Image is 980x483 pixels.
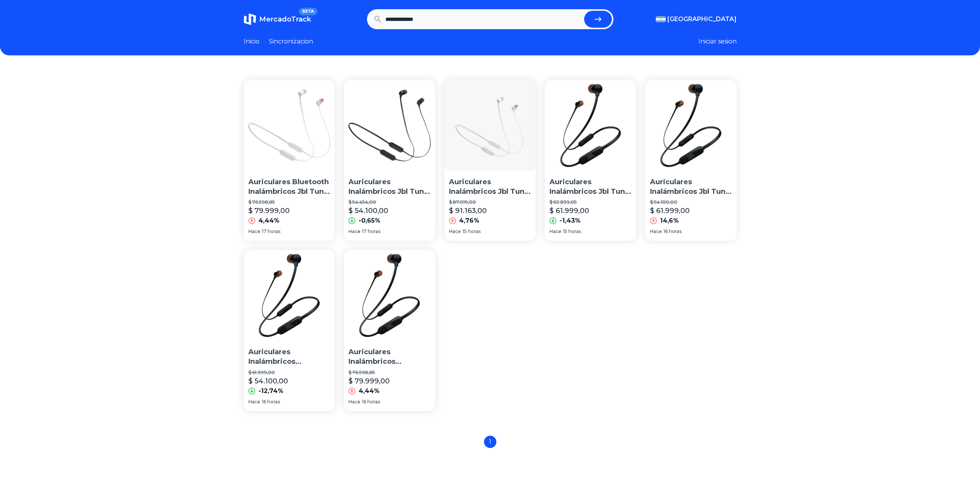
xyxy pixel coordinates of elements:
p: 14,6% [660,216,679,225]
p: $ 62.899,05 [549,199,632,205]
img: Auriculares Bluetooth Inalámbricos Jbl Tune 125bt Originales [244,80,335,171]
p: $ 79.999,00 [348,376,390,386]
p: $ 91.163,00 [449,205,487,216]
p: -0,65% [358,216,380,225]
span: Hace [549,228,561,235]
a: Auriculares Inalámbricos Jbl Tune 125bt 125bt BlackAuriculares Inalámbricos Jbl Tune 125bt 125bt ... [344,80,435,241]
p: Auriculares Inalámbricos Bluetooth Jbl Tune 125bt Black [248,347,330,366]
img: Auriculares Inalámbricos Bluetooth Jbl Tune 125bt Black [344,250,435,341]
a: MercadoTrackBETA [244,13,311,25]
span: 17 horas [362,228,380,235]
p: Auriculares Inalámbricos Jbl Tune 125bt [PERSON_NAME] Color White [449,177,531,197]
a: Auriculares Inalámbricos Bluetooth Jbl Tune 125bt BlackAuriculares Inalámbricos Bluetooth Jbl Tun... [344,250,435,411]
img: Auriculares Inalámbricos Jbl Tune 125bt Blanco Color White [444,80,536,171]
p: 4,76% [459,216,479,225]
p: Auriculares Inalámbricos Jbl Tune 125bt 125bt Black [348,177,431,197]
span: 17 horas [262,228,280,235]
a: Sincronizacion [269,37,313,46]
img: Auriculares Inalámbricos Jbl Tune 125bt 125bt Black [645,80,737,171]
img: Auriculares Inalámbricos Jbl Tune 125bt 125bt Black [344,80,435,171]
span: BETA [299,8,317,15]
p: -12,74% [258,386,283,396]
img: Auriculares Inalámbricos Jbl Tune 125bt 125bt Black [545,80,636,171]
p: 4,44% [258,216,280,225]
p: $ 79.999,00 [248,205,290,216]
span: [GEOGRAPHIC_DATA] [667,15,737,24]
p: $ 76.598,85 [248,199,330,205]
span: Hace [650,228,662,235]
p: -1,43% [560,216,581,225]
p: Auriculares Inalámbricos Bluetooth Jbl Tune 125bt Black [348,347,431,366]
span: 16 horas [362,399,380,405]
span: MercadoTrack [259,15,311,23]
p: $ 54.454,00 [348,199,431,205]
span: 16 horas [663,228,682,235]
a: Auriculares Bluetooth Inalámbricos Jbl Tune 125bt OriginalesAuriculares Bluetooth Inalámbricos Jb... [244,80,335,241]
span: Hace [348,399,360,405]
p: Auriculares Bluetooth Inalámbricos Jbl Tune 125bt Originales [248,177,330,197]
span: 15 horas [563,228,581,235]
button: Iniciar sesion [699,37,737,46]
span: Hace [348,228,360,235]
p: $ 54.100,00 [348,205,388,216]
span: Hace [248,399,260,405]
span: Hace [248,228,260,235]
p: $ 76.598,85 [348,370,431,376]
p: $ 54.100,00 [248,376,288,386]
p: $ 54.100,00 [650,199,732,205]
p: Auriculares Inalámbricos Jbl Tune 125bt 125bt Black [650,177,732,197]
img: Argentina [656,16,666,22]
span: 16 horas [262,399,280,405]
span: Hace [449,228,461,235]
p: $ 61.999,00 [650,205,690,216]
a: Auriculares Inalámbricos Jbl Tune 125bt 125bt Black Auriculares Inalámbricos Jbl Tune 125bt 125bt... [645,80,737,241]
p: Auriculares Inalámbricos Jbl Tune 125bt 125bt Black [549,177,632,197]
a: Auriculares Inalámbricos Jbl Tune 125bt 125bt Black Auriculares Inalámbricos Jbl Tune 125bt 125bt... [545,80,636,241]
button: [GEOGRAPHIC_DATA] [656,15,737,24]
img: Auriculares Inalámbricos Bluetooth Jbl Tune 125bt Black [244,250,335,341]
p: $ 87.019,00 [449,199,531,205]
p: $ 61.999,00 [549,205,589,216]
img: MercadoTrack [244,13,256,25]
a: Auriculares Inalámbricos Bluetooth Jbl Tune 125bt BlackAuriculares Inalámbricos Bluetooth Jbl Tun... [244,250,335,411]
p: 4,44% [358,386,380,396]
a: Auriculares Inalámbricos Jbl Tune 125bt Blanco Color WhiteAuriculares Inalámbricos Jbl Tune 125bt... [444,80,536,241]
p: $ 61.999,00 [248,370,330,376]
a: Inicio [244,37,260,46]
span: 15 horas [462,228,481,235]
